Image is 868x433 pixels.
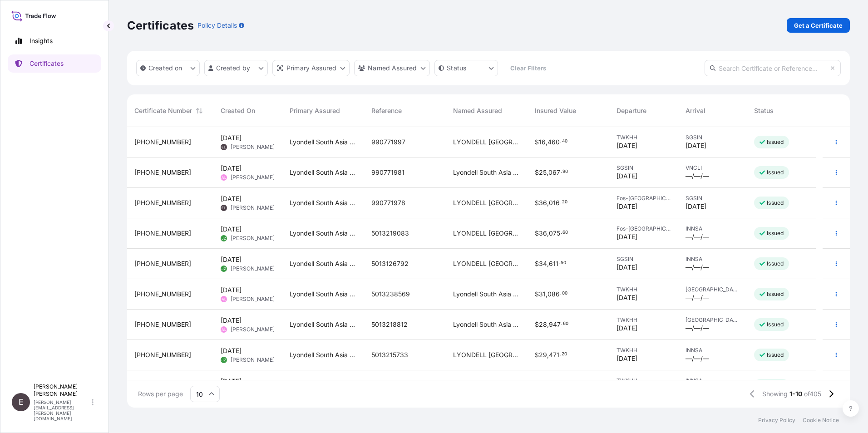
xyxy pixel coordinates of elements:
[434,60,498,76] button: certificateStatus Filter options
[290,168,357,177] span: Lyondell South Asia Pte Ltd.
[221,255,242,264] span: [DATE]
[789,389,802,399] span: 1-10
[371,290,410,299] span: 5013238569
[231,235,275,242] span: [PERSON_NAME]
[368,64,417,73] p: Named Assured
[371,198,405,207] span: 990771978
[539,352,547,358] span: 29
[221,106,255,115] span: Created On
[453,320,520,329] span: Lyondell South Asia Pte Ltd
[136,60,200,76] button: createdOn Filter options
[616,195,671,202] span: Fos-[GEOGRAPHIC_DATA]
[231,204,275,212] span: [PERSON_NAME]
[453,350,520,359] span: LYONDELL [GEOGRAPHIC_DATA] PTE. LTD.
[222,264,226,273] span: JZ
[354,60,430,76] button: cargoOwner Filter options
[561,322,562,325] span: .
[290,229,357,238] span: Lyondell South Asia Pte Ltd.
[616,202,637,211] span: [DATE]
[34,383,90,398] p: [PERSON_NAME] [PERSON_NAME]
[767,199,784,207] p: Issued
[19,398,24,407] span: E
[510,64,546,73] p: Clear Filters
[767,260,784,267] p: Issued
[686,256,740,263] span: INNSA
[231,356,275,364] span: [PERSON_NAME]
[221,133,242,143] span: [DATE]
[686,172,709,181] span: —/—/—
[686,286,740,293] span: [GEOGRAPHIC_DATA]
[705,60,841,76] input: Search Certificate or Reference...
[231,143,275,151] span: [PERSON_NAME]
[767,351,784,359] p: Issued
[231,295,275,303] span: [PERSON_NAME]
[231,326,275,333] span: [PERSON_NAME]
[560,201,562,204] span: .
[563,322,568,325] span: 60
[547,261,549,267] span: ,
[547,200,549,206] span: ,
[539,230,547,236] span: 36
[559,261,560,265] span: .
[134,290,191,299] span: [PHONE_NUMBER]
[535,106,576,115] span: Insured Value
[686,134,740,141] span: SGSIN
[561,261,566,265] span: 50
[762,389,788,399] span: Showing
[686,347,740,354] span: INNSA
[548,169,560,176] span: 067
[562,201,567,204] span: 20
[535,169,539,176] span: $
[535,352,539,358] span: $
[686,225,740,232] span: INNSA
[616,164,671,172] span: SGSIN
[30,36,53,45] p: Insights
[222,173,227,182] span: AL
[134,350,191,359] span: [PHONE_NUMBER]
[453,138,520,147] span: LYONDELL [GEOGRAPHIC_DATA] PTE. LTD.
[453,259,520,268] span: LYONDELL [GEOGRAPHIC_DATA] PTE. LTD.
[216,64,251,73] p: Created by
[616,377,671,384] span: TWKHH
[686,293,709,302] span: —/—/—
[231,265,275,272] span: [PERSON_NAME]
[767,138,784,146] p: Issued
[453,229,520,238] span: LYONDELL [GEOGRAPHIC_DATA] PTE. LTD.
[686,106,705,115] span: Arrival
[686,354,709,363] span: —/—/—
[794,21,843,30] p: Get a Certificate
[758,417,795,424] p: Privacy Policy
[371,106,402,115] span: Reference
[204,60,268,76] button: createdBy Filter options
[549,352,559,358] span: 471
[549,230,560,236] span: 075
[290,320,357,329] span: Lyondell South Asia Pte Ltd.
[616,232,637,241] span: [DATE]
[686,164,740,172] span: VNCLI
[616,134,671,141] span: TWKHH
[562,140,567,143] span: 40
[8,32,101,50] a: Insights
[616,172,637,181] span: [DATE]
[561,170,562,173] span: .
[197,21,237,30] p: Policy Details
[547,230,549,236] span: ,
[222,295,227,304] span: AL
[539,139,546,145] span: 16
[221,316,242,325] span: [DATE]
[686,263,709,272] span: —/—/—
[616,256,671,263] span: SGSIN
[686,202,706,211] span: [DATE]
[290,106,340,115] span: Primary Assured
[134,138,191,147] span: [PHONE_NUMBER]
[804,389,821,399] span: of 405
[453,198,520,207] span: LYONDELL [GEOGRAPHIC_DATA] PTE. LTD.
[222,234,226,243] span: JZ
[560,353,561,356] span: .
[686,324,709,333] span: —/—/—
[138,389,183,399] span: Rows per page
[272,60,350,76] button: distributor Filter options
[286,64,336,73] p: Primary Assured
[290,350,357,359] span: Lyondell South Asia Pte Ltd.
[221,346,242,355] span: [DATE]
